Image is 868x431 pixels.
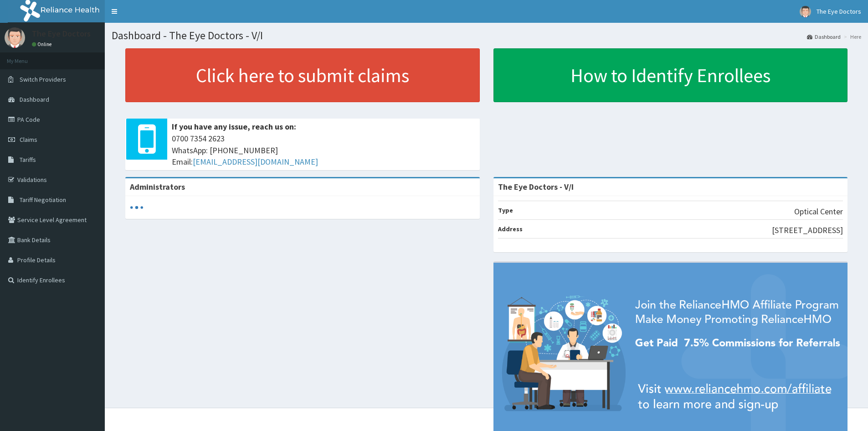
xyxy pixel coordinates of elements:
p: The Eye Doctors [32,30,91,38]
span: The Eye Doctors [817,7,861,16]
b: Administrators [130,182,185,192]
span: Switch Providers [20,75,66,83]
b: If you have any issue, reach us on: [172,121,296,132]
b: Type [498,206,513,214]
span: Dashboard [20,95,49,104]
a: Online [32,41,54,47]
a: Dashboard [807,33,841,41]
h1: Dashboard - The Eye Doctors - V/I [112,30,861,42]
a: Click here to submit claims [125,48,480,102]
span: Claims [20,135,37,144]
a: [EMAIL_ADDRESS][DOMAIN_NAME] [193,156,318,167]
p: [STREET_ADDRESS] [772,224,843,236]
b: Address [498,225,523,233]
span: Tariff Negotiation [20,196,66,204]
strong: The Eye Doctors - V/I [498,182,574,192]
p: Optical Center [794,206,843,218]
svg: audio-loading [130,201,144,214]
img: User Image [5,27,25,48]
a: How to Identify Enrollees [493,48,848,102]
span: Tariffs [20,156,36,164]
li: Here [842,33,861,41]
span: 0700 7354 2623 WhatsApp: [PHONE_NUMBER] Email: [172,133,475,168]
img: User Image [800,6,811,17]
